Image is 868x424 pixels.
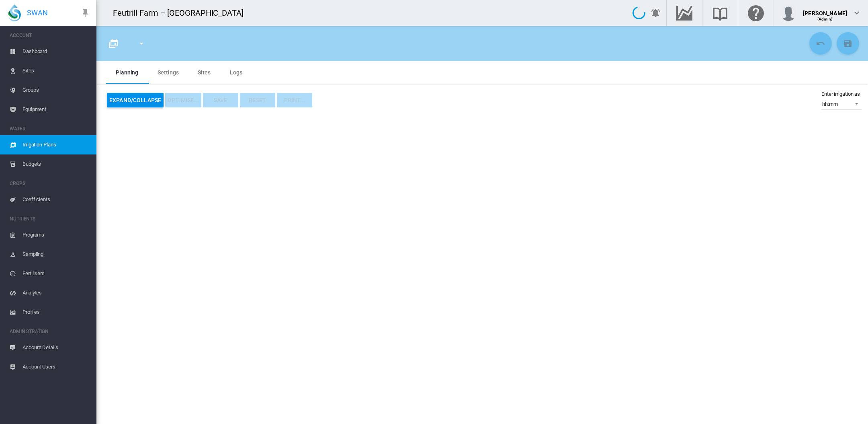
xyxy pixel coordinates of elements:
[23,264,90,283] span: Fertilisers
[852,8,862,18] md-icon: icon-chevron-down
[23,303,90,322] span: Profiles
[8,4,21,21] img: SWAN-Landscape-Logo-Colour-drop.png
[23,283,90,303] span: Analytes
[105,35,121,51] button: Click to go to full list of plans
[10,29,90,42] span: ACCOUNT
[809,32,832,55] button: Cancel Changes
[817,17,833,21] span: (Admin)
[710,8,730,18] md-icon: Search the knowledge base
[816,39,825,48] md-icon: icon-undo
[148,61,188,84] md-tab-item: Settings
[843,39,853,48] md-icon: icon-content-save
[137,39,146,48] md-icon: icon-menu-down
[23,338,90,357] span: Account Details
[27,8,48,18] span: SWAN
[10,212,90,225] span: NUTRIENTS
[821,91,860,97] md-label: Enter irrigation as
[23,42,90,61] span: Dashboard
[10,177,90,190] span: CROPS
[23,245,90,264] span: Sampling
[230,69,242,76] span: Logs
[837,32,859,55] button: Save Changes
[107,93,164,107] button: Expand/Collapse
[822,101,838,107] div: hh:mm
[23,135,90,154] span: Irrigation Plans
[10,325,90,338] span: ADMINISTRATION
[23,154,90,174] span: Budgets
[651,8,661,18] md-icon: icon-bell-ring
[108,39,118,48] md-icon: icon-calendar-multiple
[780,5,796,21] img: profile.jpg
[277,93,312,107] button: PRINT...
[23,190,90,209] span: Coefficients
[746,8,766,18] md-icon: Click here for help
[23,80,90,100] span: Groups
[80,8,90,18] md-icon: icon-pin
[23,61,90,80] span: Sites
[133,35,149,51] button: icon-menu-down
[240,93,275,107] button: Reset
[23,357,90,377] span: Account Users
[203,93,238,107] button: Save
[675,8,694,18] md-icon: Go to the Data Hub
[648,5,664,21] button: icon-bell-ring
[165,93,201,107] button: OPTIMISE...
[23,100,90,119] span: Equipment
[113,7,251,19] div: Feutrill Farm – [GEOGRAPHIC_DATA]
[10,122,90,135] span: WATER
[23,225,90,245] span: Programs
[803,6,847,14] div: [PERSON_NAME]
[106,61,148,84] md-tab-item: Planning
[188,61,220,84] md-tab-item: Sites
